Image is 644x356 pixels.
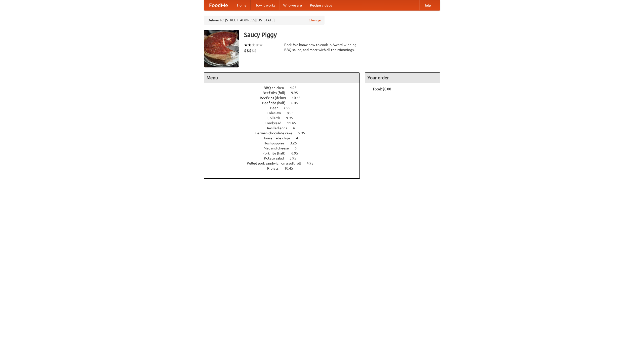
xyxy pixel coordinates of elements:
a: Housemade chips 4 [262,136,307,140]
span: Pork ribs (half) [262,151,291,155]
span: 4.95 [290,86,302,90]
a: Devilled eggs 4 [265,126,304,130]
h4: Menu [204,73,359,83]
li: $ [252,48,254,53]
a: Mac and cheese 6 [264,146,306,150]
h4: Your order [365,73,440,83]
a: Beef ribs (half) 6.45 [262,101,307,105]
span: Riblets [267,166,284,170]
li: $ [254,48,257,53]
span: 5.95 [298,131,310,135]
li: $ [244,48,247,53]
li: ★ [248,42,252,48]
div: Pork. We know how to cook it. Award-winning BBQ sauce, and meat with all the trimmings. [284,42,360,52]
div: Deliver to: [STREET_ADDRESS][US_STATE] [204,16,325,25]
span: Housemade chips [262,136,295,140]
span: 4 [296,136,303,140]
a: Who we are [279,0,306,10]
span: Cornbread [265,121,286,125]
span: 3.95 [290,156,301,160]
span: 6 [295,146,302,150]
span: 3.25 [290,141,302,145]
span: Potato salad [264,156,289,160]
li: ★ [255,42,259,48]
a: Pork ribs (half) 6.95 [262,151,307,155]
span: Beef ribs (delux) [260,96,291,100]
a: FoodMe [204,0,233,10]
li: ★ [259,42,263,48]
a: Riblets 10.45 [267,166,302,170]
span: 8.95 [287,111,299,115]
span: Mac and cheese [264,146,294,150]
span: BBQ chicken [264,86,289,90]
a: How it works [251,0,279,10]
span: Beer [270,106,283,110]
span: Pulled pork sandwich on a soft roll [247,161,306,165]
a: Beef ribs (full) 9.95 [263,91,307,95]
a: Coleslaw 8.95 [267,111,303,115]
h3: Saucy Piggy [244,30,440,40]
li: $ [249,48,252,53]
a: BBQ chicken 4.95 [264,86,306,90]
li: ★ [252,42,255,48]
span: Beef ribs (full) [263,91,290,95]
span: Hushpuppies [264,141,289,145]
span: 10.45 [284,166,298,170]
a: Help [419,0,435,10]
span: 9.95 [291,91,303,95]
b: Total: $0.00 [373,87,391,91]
span: 11.45 [287,121,301,125]
a: Beer 7.55 [270,106,300,110]
li: $ [247,48,249,53]
span: 4 [293,126,300,130]
a: Potato salad 3.95 [264,156,306,160]
a: Hushpuppies 3.25 [264,141,306,145]
a: Pulled pork sandwich on a soft roll 4.95 [247,161,323,165]
a: Cornbread 11.45 [265,121,305,125]
span: Collards [267,116,285,120]
span: 9.95 [286,116,298,120]
a: Home [233,0,251,10]
span: Beef ribs (half) [262,101,291,105]
a: Collards 9.95 [267,116,302,120]
span: Coleslaw [267,111,286,115]
a: Beef ribs (delux) 10.45 [260,96,310,100]
span: 4.95 [307,161,318,165]
img: angular.jpg [204,30,239,67]
span: German chocolate cake [255,131,297,135]
a: Recipe videos [306,0,336,10]
li: ★ [244,42,248,48]
span: 7.55 [284,106,295,110]
span: 10.45 [292,96,306,100]
span: 6.95 [291,151,303,155]
a: German chocolate cake 5.95 [255,131,314,135]
span: Devilled eggs [265,126,292,130]
span: 6.45 [291,101,303,105]
a: Change [309,18,321,23]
